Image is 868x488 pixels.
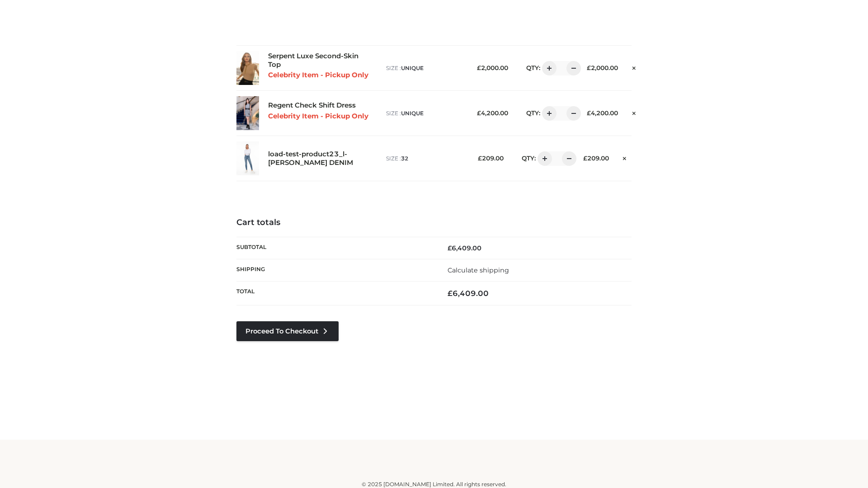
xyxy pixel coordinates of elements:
[268,71,377,80] p: Celebrity Item - Pickup Only
[236,259,434,281] th: Shipping
[587,64,591,71] span: £
[448,266,509,274] a: Calculate shipping
[478,155,482,162] span: £
[448,244,452,252] span: £
[587,64,618,71] bdi: 2,000.00
[587,109,591,117] span: £
[517,61,578,75] div: QTY:
[618,151,632,163] a: Remove this item
[236,237,434,259] th: Subtotal
[236,218,632,228] h4: Cart totals
[583,155,609,162] bdi: 209.00
[386,64,468,72] p: size :
[513,151,573,166] div: QTY:
[386,109,468,117] p: size :
[401,110,424,117] span: UNIQUE
[268,52,366,69] a: Serpent Luxe Second-Skin Top
[627,61,641,73] a: Remove this item
[477,64,508,71] bdi: 2,000.00
[583,155,587,162] span: £
[448,244,481,252] bdi: 6,409.00
[236,321,339,341] a: Proceed to Checkout
[268,112,377,121] p: Celebrity Item - Pickup Only
[401,65,424,71] span: UNIQUE
[477,109,481,117] span: £
[448,289,453,298] span: £
[448,289,489,298] bdi: 6,409.00
[401,155,408,162] span: 32
[478,155,504,162] bdi: 209.00
[587,109,618,117] bdi: 4,200.00
[268,150,366,167] a: load-test-product23_l-[PERSON_NAME] DENIM
[477,64,481,71] span: £
[627,106,641,118] a: Remove this item
[517,106,578,121] div: QTY:
[236,282,434,305] th: Total
[386,155,468,163] p: size :
[268,101,356,110] a: Regent Check Shift Dress
[477,109,508,117] bdi: 4,200.00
